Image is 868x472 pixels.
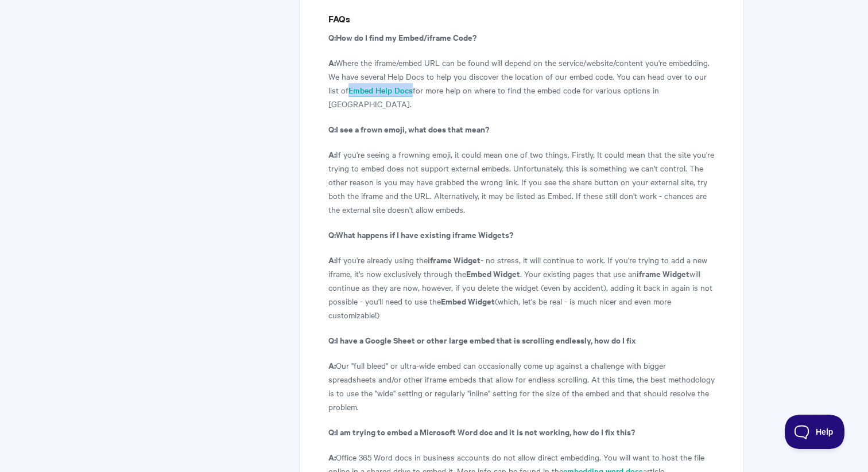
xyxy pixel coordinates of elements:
strong: A: [328,148,336,160]
strong: A: [328,451,336,463]
p: Where the iframe/embed URL can be found will depend on the service/website/content you're embeddi... [328,56,715,111]
strong: Q: [328,123,336,135]
b: What happens if I have existing iframe Widgets? [336,228,513,240]
strong: Embed Widget [466,267,520,279]
strong: Embed Widget [441,295,495,307]
strong: Q: [328,334,336,346]
strong: iframe Widget [637,267,689,279]
a: Embed Help Docs [348,84,413,97]
strong: Q: [328,426,336,438]
p: If you're already using the - no stress, it will continue to work. If you're trying to add a new ... [328,253,715,322]
strong: A: [328,359,336,371]
iframe: Toggle Customer Support [785,415,845,449]
b: I see a frown emoji, what does that mean? [336,123,489,135]
b: I have a Google Sheet or other large embed that is scrolling endlessly, how do I fix [336,334,636,346]
b: I am trying to embed a Microsoft Word doc and it is not working, how do I fix this? [336,426,635,438]
strong: A: [328,253,336,266]
p: Our "full bleed" or ultra-wide embed can occasionally come up against a challenge with bigger spr... [328,358,715,414]
strong: A: [328,56,336,68]
strong: Q: [328,228,336,240]
h4: FAQs [328,11,715,26]
b: How do I find my Embed/iframe Code? [336,31,476,43]
p: If you're seeing a frowning emoji, it could mean one of two things. Firstly, It could mean that t... [328,147,715,216]
strong: iframe Widget [428,253,480,266]
strong: Q: [328,31,336,43]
